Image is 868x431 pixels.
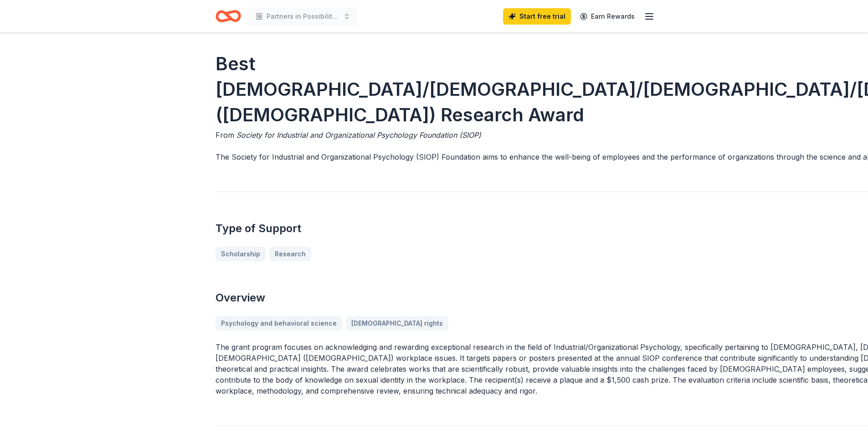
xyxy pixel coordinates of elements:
[269,247,311,261] a: Research
[216,5,241,27] a: Home
[575,8,640,25] a: Earn Rewards
[267,11,339,22] span: Partners in Possibilities
[216,247,266,261] a: Scholarship
[236,130,481,140] span: Society for Industrial and Organizational Psychology Foundation (SIOP)
[248,7,358,26] button: Partners in Possibilities
[503,8,571,25] a: Start free trial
